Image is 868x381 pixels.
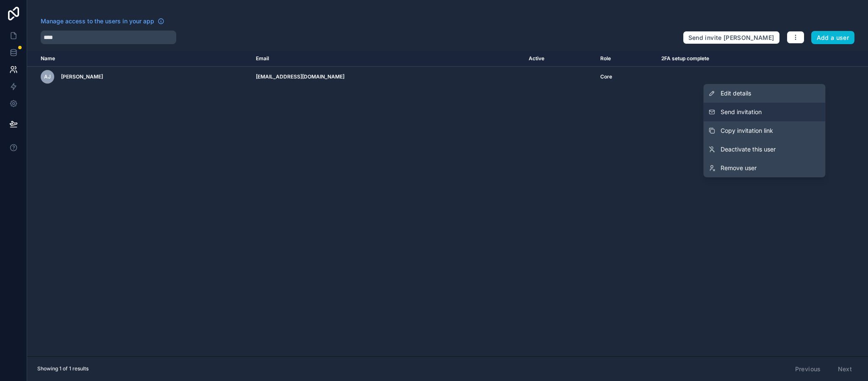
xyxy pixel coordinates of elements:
span: Manage access to the users in your app [41,17,154,25]
span: Remove user [721,164,757,172]
th: Active [524,51,595,67]
th: Role [595,51,656,67]
button: Add a user [811,31,855,45]
span: Copy invitation link [721,126,773,135]
th: Email [251,51,524,67]
button: Copy invitation link [704,121,826,140]
a: Edit details [704,84,826,103]
button: Send invite [PERSON_NAME] [683,31,780,45]
a: Manage access to the users in your app [41,17,164,25]
span: Showing 1 of 1 results [37,365,89,372]
th: 2FA setup complete [656,51,817,67]
td: [EMAIL_ADDRESS][DOMAIN_NAME] [251,67,524,87]
button: Send invitation [704,103,826,121]
a: Deactivate this user [704,140,826,159]
th: Name [27,51,251,67]
span: AJ [44,73,51,80]
span: Edit details [721,89,751,98]
span: [PERSON_NAME] [61,73,103,80]
span: Deactivate this user [721,145,776,154]
a: Remove user [704,159,826,177]
span: Send invitation [721,108,762,116]
div: scrollable content [27,51,868,356]
span: Core [600,73,612,80]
